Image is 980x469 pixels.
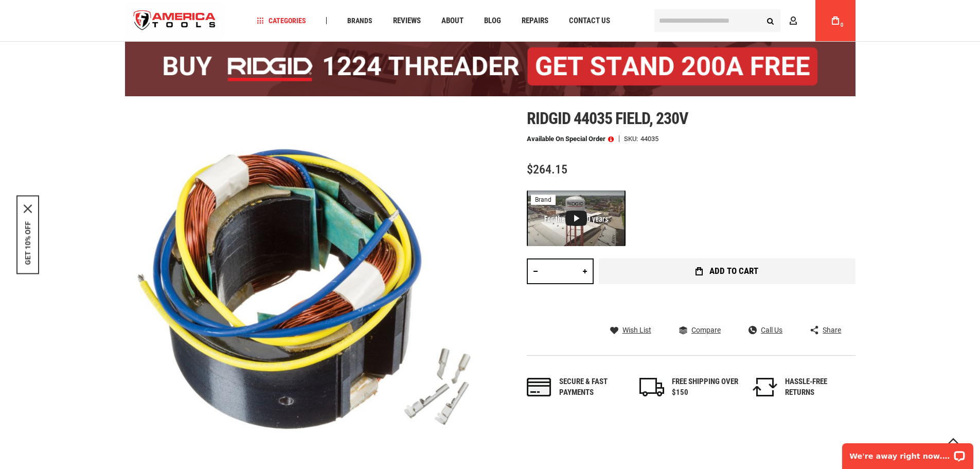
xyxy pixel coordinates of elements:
[599,258,856,284] button: Add to Cart
[679,325,721,335] a: Compare
[527,162,567,177] span: $264.15
[564,14,615,28] a: Contact Us
[522,17,548,25] span: Repairs
[125,2,225,40] img: America Tools
[622,326,651,334] span: Wish List
[527,109,689,128] span: Ridgid 44035 field, 230v
[785,376,852,398] div: HASSLE-FREE RETURNS
[24,221,32,265] button: GET 10% OFF
[624,135,640,142] strong: SKU
[388,14,425,28] a: Reviews
[252,14,311,28] a: Categories
[823,326,841,334] span: Share
[479,14,506,28] a: Blog
[559,376,626,398] div: Secure & fast payments
[24,204,32,213] button: Close
[835,437,980,469] iframe: LiveChat chat widget
[527,135,614,143] p: Available on Special Order
[610,325,651,335] a: Wish List
[761,11,780,30] button: Search
[393,17,421,25] span: Reviews
[640,135,658,142] div: 44035
[597,287,858,317] iframe: Secure express checkout frame
[749,325,782,335] a: Call Us
[125,37,856,96] img: BOGO: Buy the RIDGID® 1224 Threader (26092), get the 92467 200A Stand FREE!
[639,378,664,396] img: shipping
[841,22,844,28] span: 0
[517,14,553,28] a: Repairs
[24,204,32,213] svg: close icon
[441,17,464,25] span: About
[527,378,551,396] img: payments
[343,14,377,28] a: Brands
[484,17,501,25] span: Blog
[761,326,782,334] span: Call Us
[709,267,758,275] span: Add to Cart
[347,17,372,24] span: Brands
[569,17,610,25] span: Contact Us
[125,2,225,40] a: store logo
[691,326,721,334] span: Compare
[753,378,777,396] img: returns
[257,17,306,24] span: Categories
[437,14,468,28] a: About
[672,376,739,398] div: FREE SHIPPING OVER $150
